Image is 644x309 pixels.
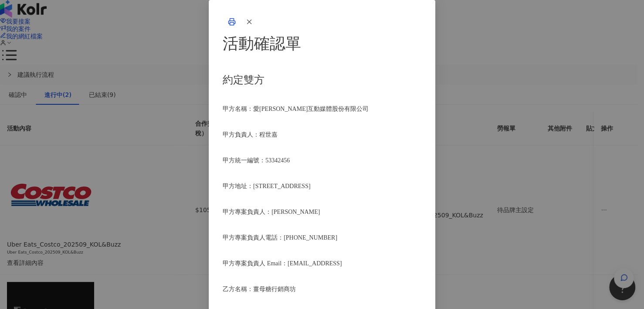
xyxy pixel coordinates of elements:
span: 甲方專案負責人 Email：[EMAIL_ADDRESS] [223,260,342,267]
span: 甲方專案負責人：[PERSON_NAME] [223,209,320,215]
span: 甲方專案負責人電話：[PHONE_NUMBER] [223,234,337,241]
span: 甲方負責人：程世嘉 [223,131,278,138]
span: 甲方名稱：愛[PERSON_NAME]互動媒體股份有限公司 [223,106,369,112]
span: 活動確認單 [223,35,301,52]
span: 乙方名稱：薑母糖行銷商坊 [223,286,296,292]
span: 約定雙方 [223,74,264,86]
span: 甲方統一編號：53342456 [223,157,290,164]
span: 甲方地址：[STREET_ADDRESS] [223,183,310,189]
